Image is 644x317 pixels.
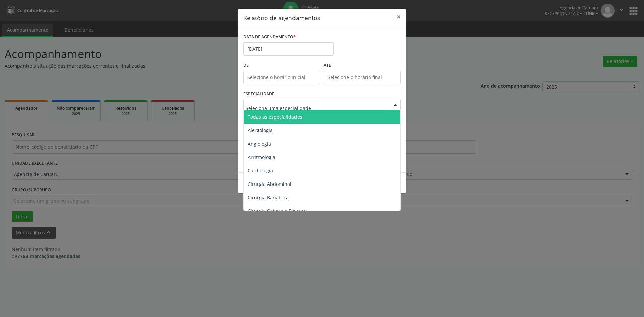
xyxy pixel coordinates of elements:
[243,60,320,71] label: De
[248,127,273,134] span: Alergologia
[248,167,273,174] span: Cardiologia
[243,13,320,22] h5: Relatório de agendamentos
[324,60,401,71] label: ATÉ
[392,9,406,25] button: Close
[243,42,334,56] input: Selecione uma data ou intervalo
[248,141,271,147] span: Angiologia
[243,71,320,84] input: Selecione o horário inicial
[248,194,289,201] span: Cirurgia Bariatrica
[243,32,296,42] label: DATA DE AGENDAMENTO
[248,208,307,214] span: Cirurgia Cabeça e Pescoço
[243,89,274,99] label: ESPECIALIDADE
[248,114,302,120] span: Todas as especialidades
[324,71,401,84] input: Selecione o horário final
[248,181,291,187] span: Cirurgia Abdominal
[246,101,387,115] input: Seleciona uma especialidade
[248,154,275,160] span: Arritmologia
